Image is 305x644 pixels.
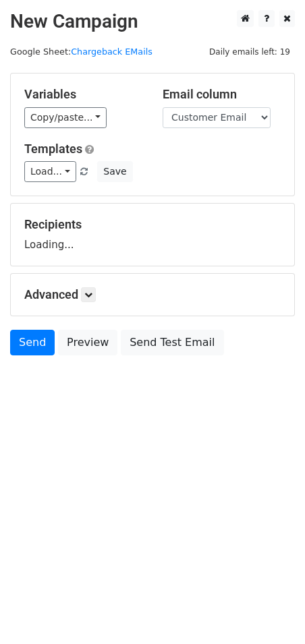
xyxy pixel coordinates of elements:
button: Save [97,161,132,182]
a: Chargeback EMails [71,47,152,57]
a: Copy/paste... [24,107,107,128]
h2: New Campaign [10,10,295,33]
a: Preview [58,330,117,355]
a: Send [10,330,55,355]
span: Daily emails left: 19 [204,45,295,59]
a: Daily emails left: 19 [204,47,295,57]
small: Google Sheet: [10,47,152,57]
h5: Variables [24,87,142,102]
h5: Advanced [24,287,281,302]
h5: Recipients [24,217,281,232]
h5: Email column [163,87,281,102]
a: Templates [24,142,82,156]
div: Loading... [24,217,281,252]
a: Send Test Email [121,330,223,355]
a: Load... [24,161,76,182]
